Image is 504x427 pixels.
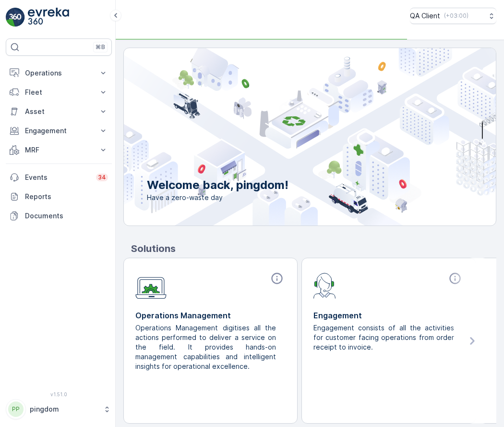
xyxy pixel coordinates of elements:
p: pingdom [30,404,98,414]
img: logo_light-DOdMpM7g.png [28,8,69,27]
span: Have a zero-waste day [147,193,288,202]
p: Operations Management digitises all the actions performed to deliver a service on the field. It p... [135,323,278,371]
p: ⌘B [96,43,105,51]
img: module-icon [135,272,167,299]
img: city illustration [81,48,496,226]
button: MRF [6,140,112,160]
img: logo [6,8,25,27]
p: Operations [25,68,93,78]
button: PPpingdom [6,399,112,419]
p: Engagement [25,126,93,136]
p: Solutions [131,241,496,256]
p: Operations Management [135,310,286,321]
p: 34 [98,174,106,181]
button: Asset [6,102,112,121]
p: Events [25,173,90,182]
p: Asset [25,107,93,116]
a: Events34 [6,168,112,187]
a: Documents [6,206,112,226]
button: Engagement [6,121,112,140]
p: Fleet [25,88,93,97]
p: MRF [25,145,93,155]
span: v 1.51.0 [6,391,112,397]
p: QA Client [410,11,440,21]
a: Reports [6,187,112,206]
button: Fleet [6,83,112,102]
p: Documents [25,211,108,221]
p: Welcome back, pingdom! [147,177,288,193]
img: module-icon [313,272,336,299]
div: PP [8,402,24,417]
p: Reports [25,192,108,201]
p: Engagement consists of all the activities for customer facing operations from order receipt to in... [313,323,456,352]
p: ( +03:00 ) [444,12,468,20]
p: Engagement [313,310,464,321]
button: Operations [6,63,112,83]
button: QA Client(+03:00) [410,8,496,24]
